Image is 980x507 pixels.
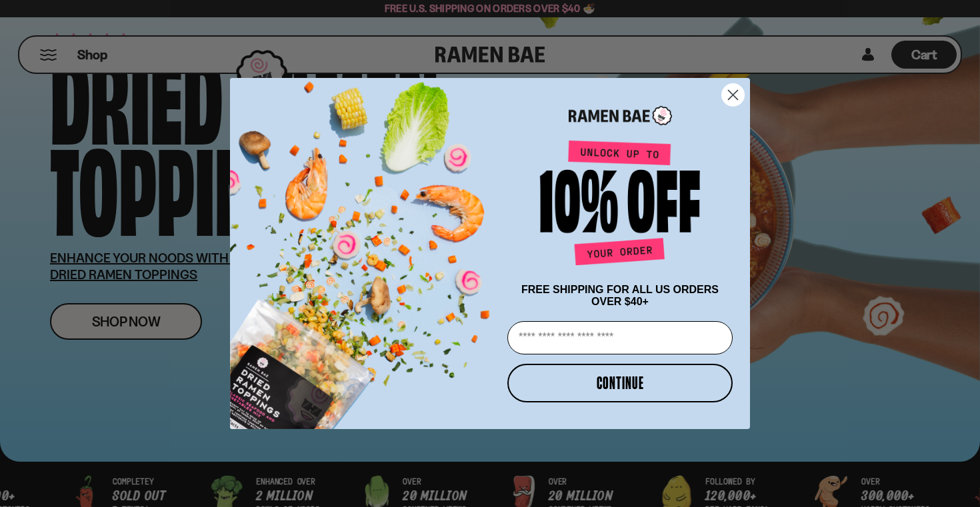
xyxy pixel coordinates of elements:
[521,284,719,307] span: FREE SHIPPING FOR ALL US ORDERS OVER $40+
[537,140,703,270] img: Unlock up to 10% off
[507,364,733,402] button: CONTINUE
[721,83,745,107] button: Close dialog
[569,105,672,127] img: Ramen Bae Logo
[230,67,502,429] img: ce7035ce-2e49-461c-ae4b-8ade7372f32c.png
